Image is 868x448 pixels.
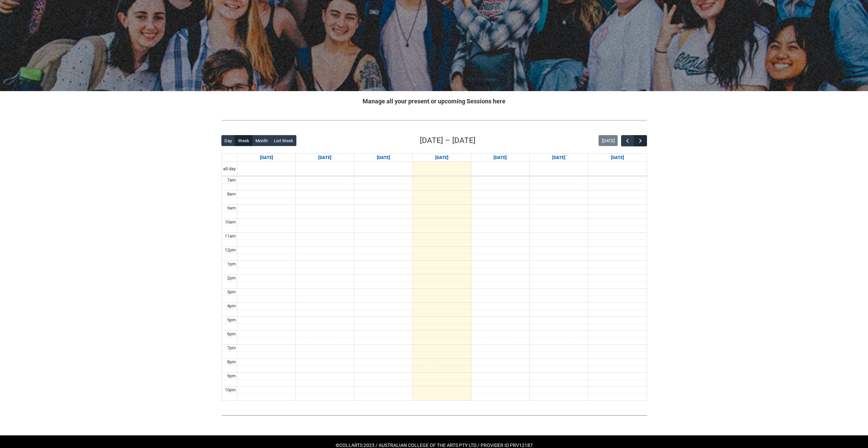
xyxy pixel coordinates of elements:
div: 9am [226,205,237,212]
a: Go to September 11, 2025 [492,154,508,162]
div: 3pm [226,289,237,295]
div: 10am [223,219,237,226]
button: Day [221,135,235,146]
div: 4pm [226,303,237,309]
h2: Manage all your present or upcoming Sessions here [221,97,647,106]
button: [DATE] [599,135,618,146]
div: 6pm [226,331,237,337]
a: Go to September 7, 2025 [259,154,275,162]
div: 7am [226,177,237,184]
span: all-day [222,165,237,172]
div: 2pm [226,275,237,281]
a: Go to September 10, 2025 [434,154,450,162]
button: Week [235,135,252,146]
div: 8am [226,191,237,198]
a: Go to September 8, 2025 [317,154,333,162]
div: 5pm [226,317,237,323]
div: 10pm [223,387,237,393]
img: REDU_GREY_LINE [221,117,647,124]
div: 8pm [226,359,237,365]
div: 7pm [226,345,237,351]
div: 1pm [226,261,237,268]
button: Previous Week [621,135,634,146]
h2: [DATE] – [DATE] [420,135,475,146]
div: 11am [223,233,237,240]
img: REDU_GREY_LINE [221,411,647,419]
div: 9pm [226,373,237,379]
a: Go to September 12, 2025 [551,154,567,162]
a: Go to September 9, 2025 [376,154,392,162]
button: Next Week [634,135,647,146]
button: Month [252,135,271,146]
div: 12pm [223,247,237,254]
button: List Week [270,135,296,146]
a: Go to September 13, 2025 [609,154,626,162]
